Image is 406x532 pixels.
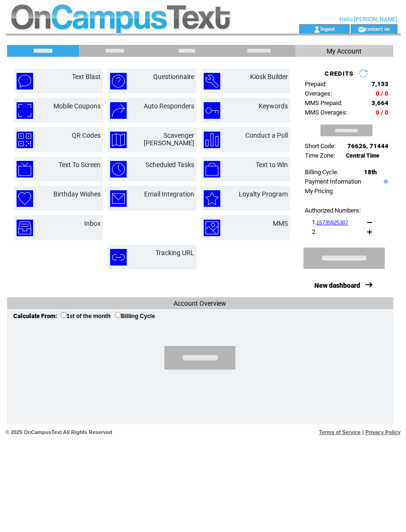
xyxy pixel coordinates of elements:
[13,312,57,319] span: Calculate From:
[250,73,288,80] a: Kiosk Builder
[305,178,361,185] a: Payment Information
[239,190,288,198] a: Loyalty Program
[17,102,33,119] img: mobile-coupons.png
[146,161,194,168] a: Scheduled Tasks
[339,16,397,23] span: Hello [PERSON_NAME]
[60,312,67,318] input: 1st of the month
[17,73,33,89] img: text-blast.png
[72,132,101,139] a: QR Codes
[110,190,127,207] img: email-integration.png
[305,90,332,97] span: Overages:
[305,142,336,150] span: Short Code:
[320,26,335,32] a: logout
[110,102,127,119] img: auto-responders.png
[204,73,220,89] img: kiosk-builder.png
[17,220,33,236] img: inbox.png
[204,190,220,207] img: loyalty-program.png
[17,161,33,177] img: text-to-screen.png
[305,168,338,176] span: Billing Cycle:
[204,102,220,119] img: keywords.png
[305,152,335,159] span: Time Zone:
[144,190,194,198] a: Email Integration
[204,132,220,148] img: conduct-a-poll.png
[313,26,320,33] img: account_icon.gif
[273,220,288,227] a: MMS
[317,220,348,225] a: 15735925307
[376,90,389,97] span: 0 / 0
[17,190,33,207] img: birthday-wishes.png
[364,168,377,176] span: 18th
[305,80,327,88] span: Prepaid:
[72,73,101,80] a: Text Blast
[325,70,354,77] span: CREDITS
[173,300,226,307] span: Account Overview
[110,132,127,148] img: scavenger-hunt.png
[305,207,361,214] span: Authorized Numbers:
[204,161,220,177] img: text-to-win.png
[365,429,401,435] a: Privacy Policy
[327,47,362,55] span: My Account
[362,429,363,435] span: |
[312,219,348,226] span: 1.
[59,161,101,168] a: Text To Screen
[115,312,121,318] input: Billing Cycle
[53,190,101,198] a: Birthday Wishes
[245,132,288,139] a: Conduct a Poll
[305,109,347,116] span: MMS Overages:
[204,220,220,236] img: mms.png
[319,429,361,435] a: Terms of Service
[347,142,389,150] span: 76626, 71444
[376,109,389,116] span: 0 / 0
[153,73,194,80] a: Questionnaire
[305,99,342,106] span: MMS Prepaid:
[314,282,360,289] a: New dashboard
[110,249,127,266] img: tracking-url.png
[381,179,388,184] img: help.gif
[53,102,101,110] a: Mobile Coupons
[144,132,194,147] a: Scavenger [PERSON_NAME]
[305,187,333,195] a: My Pricing
[346,152,380,159] span: Central Time
[84,220,101,227] a: Inbox
[312,228,317,235] span: 2.
[371,99,389,106] span: 3,664
[6,429,112,435] span: © 2025 OnCampusText All Rights Reserved
[110,161,127,177] img: scheduled-tasks.png
[115,313,155,319] label: Billing Cycle
[144,102,194,110] a: Auto Responders
[259,102,288,110] a: Keywords
[365,26,390,32] a: contact us
[17,132,33,148] img: qr-codes.png
[155,249,194,257] a: Tracking URL
[371,80,389,88] span: 7,133
[60,313,111,319] label: 1st of the month
[110,73,127,89] img: questionnaire.png
[256,161,288,168] a: Text to Win
[358,26,365,33] img: contact_us_icon.gif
